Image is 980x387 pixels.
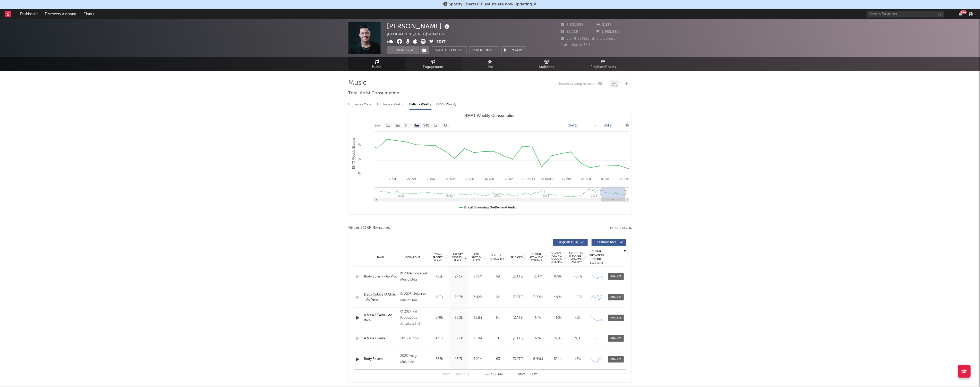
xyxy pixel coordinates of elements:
text: BMAT Weekly Consumption [464,113,515,118]
div: 51.4M [530,274,547,279]
span: Copyright [405,256,420,259]
text: [DATE] [603,124,612,127]
div: 2016 eShow [400,335,428,342]
div: 62.2k [450,336,467,341]
button: Previous [456,373,469,376]
div: 2025 Imagine Music co [400,353,428,365]
div: 524k [549,357,567,362]
div: Global Streaming Trend (Last 60D) [589,250,604,265]
span: Estimated % Playlist Streams Last Day [569,251,583,264]
div: Luminate - Weekly [377,100,404,109]
div: 0 [489,336,507,341]
span: Audience [539,64,555,70]
text: 6m [414,124,419,128]
span: Spotify Popularity [489,253,504,261]
button: Export CSV [610,226,632,230]
div: Name [364,255,398,259]
input: Search by song name or URL [556,82,610,86]
em: Off [458,49,464,52]
button: Summary [501,46,526,54]
div: Luminate - Daily [348,100,372,109]
span: Global ATD Audio Streams [530,253,544,262]
div: [DATE] [510,274,527,279]
text: 1y [434,124,438,128]
text: YTD [423,124,429,128]
div: 69 [489,274,507,279]
span: ATD Spotify Plays [470,253,483,262]
div: [DATE] [510,357,527,362]
div: 400k [431,295,448,300]
span: Spotify Charts & Playlists are now updating [449,2,532,6]
text: 5. May [427,177,436,180]
span: 5,348,368 Monthly Listeners [561,37,616,40]
span: 1,952,588 [596,30,619,33]
text: 25. Aug [581,177,591,180]
span: Engagement [423,64,444,70]
input: Search for artists [867,11,944,18]
a: Charts [80,9,98,19]
div: 87.1M [470,274,487,279]
div: 97.1k [450,274,467,279]
div: ~ 50 % [569,274,586,279]
text: 3M [357,157,361,161]
div: 64 [489,295,507,300]
div: ~ 40 % [569,295,586,300]
text: 2. Jun [466,177,474,180]
button: First [443,373,450,376]
div: © 2024 Universal Music Ltda [400,271,428,283]
div: 6.49M [530,357,547,362]
a: Deus Coloca O Chão - Ao Vivo [364,292,398,302]
text: 1m [395,124,400,128]
div: 46.7k [450,357,467,362]
text: 16. Jun [484,177,494,180]
button: Next [518,373,525,376]
text: 28. [DATE] [540,177,554,180]
span: Summary [508,49,523,52]
span: to [487,374,490,376]
div: 379k [431,315,448,321]
span: Playlists/Charts [591,64,616,70]
span: Recent DSP Releases [348,225,390,231]
div: 438k [431,336,448,341]
text: 14. [DATE] [521,177,535,180]
text: BMAT Weekly Streams [352,138,355,169]
span: 7 Day Spotify Plays [431,253,445,262]
text: 19. May [445,177,456,180]
text: All [444,124,447,128]
div: Body Splash [364,357,398,362]
div: 63 [489,357,507,362]
div: 62.2k [450,315,467,321]
button: 99+ [959,12,962,16]
div: [DATE] [510,295,527,300]
button: Features(82) [592,239,626,246]
span: Released [511,256,523,259]
div: 355k [431,357,448,362]
div: N/A [569,336,586,341]
div: Body Splash - Ao Vivo [364,274,398,279]
a: Playlists/Charts [575,57,632,71]
div: [DATE] [510,315,527,321]
div: 153M [470,336,487,341]
div: © 2025 Universal Music Ltda [400,291,428,304]
button: Edit [437,39,446,45]
a: A Mala É Falsa - Ao Vivo [364,313,398,323]
div: [GEOGRAPHIC_DATA] | Sertanejo [387,31,450,38]
text: Brazil Streaming On-Demand Audio [464,206,517,209]
a: Music [348,57,405,71]
div: [PERSON_NAME] [387,22,451,30]
svg: BMAT Weekly Consumption [349,111,632,214]
button: Originals(184) [553,239,588,246]
span: Benchmark [476,47,496,54]
div: N/A [530,315,547,321]
text: 11. Aug [562,177,571,180]
span: Features ( 82 ) [595,241,619,244]
a: A Mala É Falsa [364,336,398,341]
div: 76.7k [450,295,467,300]
text: 2M [357,172,361,175]
text: 8. Sep [601,177,609,180]
span: Originals ( 184 ) [556,241,580,244]
div: 782k [431,274,448,279]
text: 4M [357,143,361,146]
